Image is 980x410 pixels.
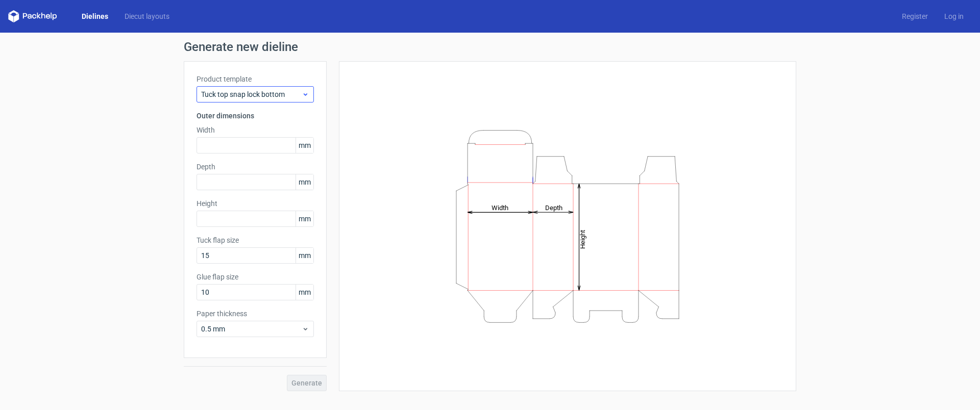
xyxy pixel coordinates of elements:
[197,125,314,135] label: Width
[492,203,508,211] tspan: Width
[296,285,313,300] span: mm
[73,11,116,21] a: Dielines
[197,198,314,209] label: Height
[197,74,314,84] label: Product template
[545,203,562,211] tspan: Depth
[936,11,972,21] a: Log in
[116,11,178,21] a: Diecut layouts
[197,235,314,245] label: Tuck flap size
[197,272,314,282] label: Glue flap size
[296,174,313,190] span: mm
[296,211,313,226] span: mm
[201,324,302,334] span: 0.5 mm
[197,111,314,121] h3: Outer dimensions
[184,41,796,53] h1: Generate new dieline
[894,11,936,21] a: Register
[296,138,313,153] span: mm
[197,162,314,172] label: Depth
[579,229,586,248] tspan: Height
[296,248,313,263] span: mm
[201,89,302,99] span: Tuck top snap lock bottom
[197,309,314,319] label: Paper thickness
